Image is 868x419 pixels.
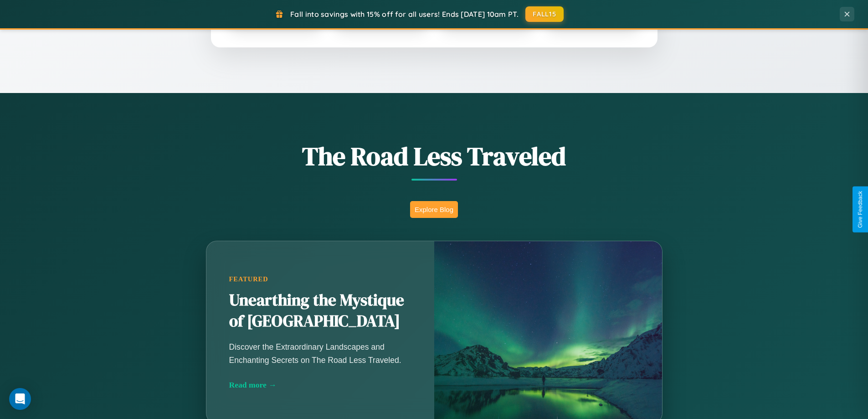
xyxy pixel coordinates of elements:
div: Open Intercom Messenger [9,388,31,410]
div: Read more → [229,380,411,390]
button: Explore Blog [410,201,458,218]
p: Discover the Extraordinary Landscapes and Enchanting Secrets on The Road Less Traveled. [229,341,411,366]
div: Give Feedback [857,191,863,228]
div: Featured [229,275,411,283]
span: Fall into savings with 15% off for all users! Ends [DATE] 10am PT. [290,10,519,19]
h2: Unearthing the Mystique of [GEOGRAPHIC_DATA] [229,290,411,332]
h1: The Road Less Traveled [161,139,708,174]
button: FALL15 [525,6,564,22]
